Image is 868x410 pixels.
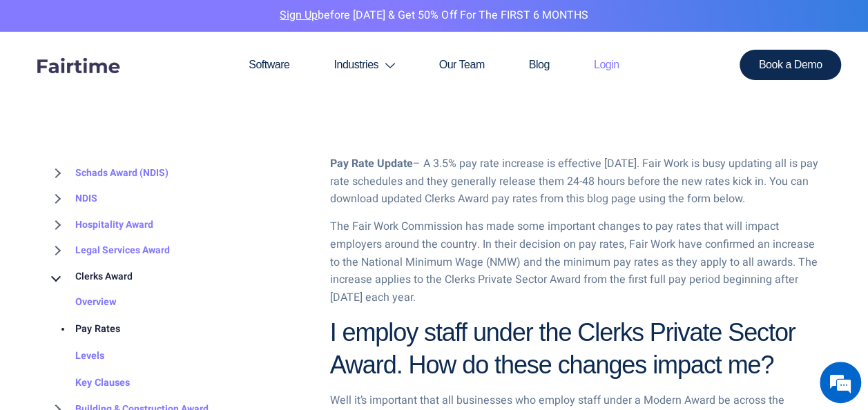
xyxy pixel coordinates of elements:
a: Legal Services Award [48,238,170,264]
span: Book a Demo [759,59,822,70]
a: Login [572,32,642,98]
p: – A 3.5% pay rate increase is effective [DATE]. Fair Work is busy updating all is pay rate schedu... [330,155,821,208]
div: Need Clerks Rates? [23,159,101,170]
a: Software [226,32,311,98]
a: Industries [311,32,416,98]
a: Hospitality Award [48,212,153,238]
div: Minimize live chat window [226,7,260,40]
div: Submit [179,240,218,257]
strong: Pay Rate Update [330,155,413,172]
a: Overview [48,290,117,317]
a: Pay Rates [48,316,120,343]
a: Key Clauses [48,370,130,397]
strong: I employ staff under the Clerks Private Sector Award. How do these changes impact me [330,318,795,379]
p: before [DATE] & Get 50% Off for the FIRST 6 MONTHS [10,7,858,25]
a: Clerks Award [48,264,133,290]
a: Blog [507,32,572,98]
a: NDIS [48,186,97,213]
h2: ? [330,317,821,382]
a: Sign Up [280,7,318,23]
img: d_7003521856_operators_12627000000521031 [23,69,58,104]
div: Need Clerks Rates? [72,77,232,96]
a: Book a Demo [740,50,842,80]
textarea: Enter details in the input field [7,293,263,342]
a: Levels [48,343,104,370]
a: Our Team [417,32,507,98]
div: We'll Send Them to You [32,187,218,202]
p: The Fair Work Commission has made some important changes to pay rates that will impact employers ... [330,218,821,306]
a: Schads Award (NDIS) [48,160,168,186]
